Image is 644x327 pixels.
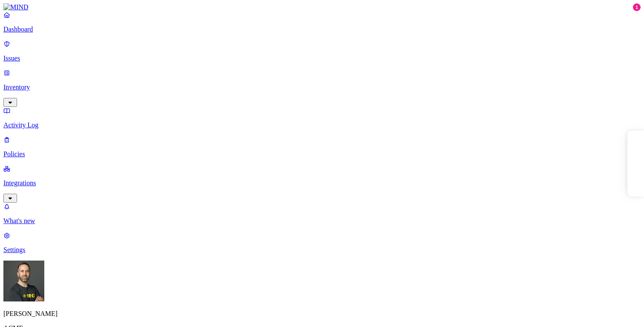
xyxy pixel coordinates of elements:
[3,3,29,11] img: MIND
[3,121,641,129] p: Activity Log
[3,54,641,62] p: Issues
[3,3,641,11] a: MIND
[3,136,641,158] a: Policies
[3,310,641,318] p: [PERSON_NAME]
[3,11,641,33] a: Dashboard
[3,83,641,91] p: Inventory
[3,179,641,187] p: Integrations
[3,26,641,33] p: Dashboard
[3,246,641,254] p: Settings
[3,69,641,106] a: Inventory
[3,217,641,225] p: What's new
[3,203,641,225] a: What's new
[633,3,641,11] div: 1
[3,150,641,158] p: Policies
[3,261,44,301] img: Tom Mayblum
[3,232,641,254] a: Settings
[3,165,641,201] a: Integrations
[3,107,641,129] a: Activity Log
[3,40,641,62] a: Issues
